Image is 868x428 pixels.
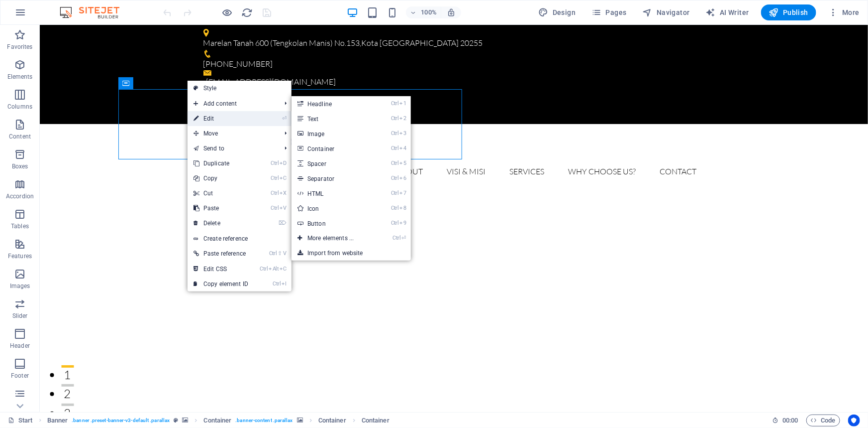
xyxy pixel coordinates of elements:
i: 5 [400,160,406,166]
i: 1 [400,100,406,107]
button: Click here to leave preview mode and continue editing [221,6,233,18]
a: CtrlXCut [188,186,254,201]
span: : [789,417,791,424]
span: Design [539,7,576,17]
i: 2 [400,115,406,122]
i: ⏎ [401,235,406,241]
button: Code [806,415,840,427]
span: Click to select. Double-click to edit [47,415,68,427]
span: Publish [769,7,808,17]
i: Ctrl [391,175,399,181]
i: Ctrl [391,115,399,122]
a: Ctrl2Text [291,111,374,126]
i: Ctrl [391,205,399,211]
i: This element is a customizable preset [174,418,178,423]
p: Content [9,133,31,141]
p: Footer [11,372,29,380]
i: Ctrl [391,130,399,137]
a: CtrlAltCEdit CSS [188,262,254,277]
i: Ctrl [391,145,399,151]
a: CtrlDDuplicate [188,156,254,171]
a: Ctrl7HTML [291,186,374,201]
span: More [828,7,860,17]
i: On resize automatically adjust zoom level to fit chosen device. [447,8,456,17]
i: 7 [400,190,406,196]
a: Click to cancel selection. Double-click to open Pages [8,415,33,427]
button: 3 [21,379,34,381]
i: 8 [400,205,406,211]
span: 00 00 [782,415,798,427]
span: Click to select. Double-click to edit [362,415,389,427]
p: Header [10,342,30,350]
i: Ctrl [391,220,399,226]
a: Ctrl5Spacer [291,156,374,171]
a: CtrlICopy element ID [188,277,254,291]
h6: 100% [421,6,437,18]
span: . banner .preset-banner-v3-default .parallax [72,415,170,427]
p: Boxes [12,162,28,170]
a: Ctrl9Button [291,216,374,231]
i: V [280,205,287,211]
button: 1 [21,340,34,343]
i: Ctrl [391,100,399,107]
i: Alt [269,266,279,272]
i: This element contains a background [182,418,188,423]
button: Navigator [639,4,694,20]
span: Move [188,126,277,141]
p: Elements [7,73,33,81]
i: Ctrl [271,205,279,211]
button: reload [241,6,253,18]
i: V [284,250,287,257]
p: Favorites [7,43,32,51]
a: CtrlVPaste [188,201,254,216]
p: Slider [12,312,28,320]
nav: breadcrumb [47,415,389,427]
button: Pages [587,4,630,20]
a: Ctrl⇧VPaste reference [188,246,254,261]
a: Ctrl3Image [291,126,374,141]
i: Ctrl [260,266,268,272]
a: Send to [188,141,277,156]
i: C [280,175,287,181]
span: . banner-content .parallax [235,415,292,427]
a: Ctrl6Separator [291,171,374,186]
i: I [282,281,287,287]
span: Navigator [643,7,690,17]
i: 3 [400,130,406,137]
i: ⏎ [282,115,287,122]
i: Ctrl [271,160,279,166]
i: This element contains a background [297,418,303,423]
button: 100% [406,6,441,18]
a: Ctrl⏎More elements ... [291,231,374,246]
a: CtrlCCopy [188,171,254,186]
a: ⌦Delete [188,216,254,231]
i: ⌦ [279,220,287,226]
a: Ctrl1Headline [291,96,374,111]
p: Accordion [6,192,34,200]
i: Ctrl [269,250,277,257]
p: Features [8,252,32,260]
a: ⏎Edit [188,111,254,126]
span: Add content [188,96,277,111]
a: Create reference [188,231,291,246]
span: Click to select. Double-click to edit [318,415,346,427]
i: 4 [400,145,406,151]
i: Ctrl [393,235,401,241]
i: Ctrl [271,175,279,181]
i: C [280,266,287,272]
a: Import from website [291,246,411,261]
button: 2 [21,359,34,362]
i: Ctrl [391,160,399,166]
a: Style [188,81,291,96]
a: Ctrl4Container [291,141,374,156]
h6: Session time [772,415,798,427]
i: 9 [400,220,406,226]
i: Reload page [242,7,253,18]
span: Code [811,415,836,427]
i: X [280,190,287,196]
button: More [824,4,864,20]
span: AI Writer [706,7,749,17]
a: Ctrl8Icon [291,201,374,216]
i: Ctrl [273,281,281,287]
button: Usercentrics [848,415,860,427]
